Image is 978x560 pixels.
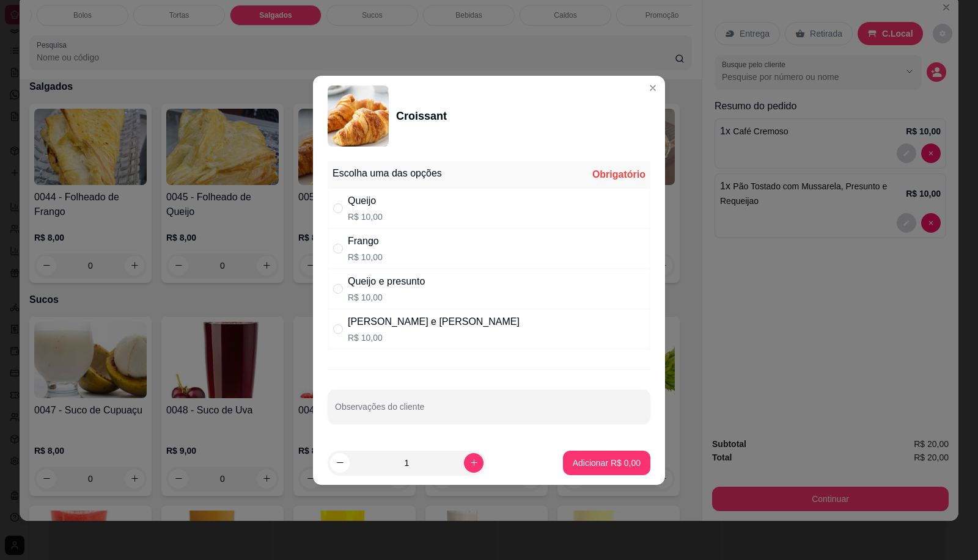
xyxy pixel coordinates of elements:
[396,107,447,125] div: Croissant
[348,194,383,208] div: Queijo
[573,457,641,469] p: Adicionar R$ 0,00
[348,251,383,263] p: R$ 10,00
[348,291,425,304] p: R$ 10,00
[563,451,650,475] button: Adicionar R$ 0,00
[348,234,383,249] div: Frango
[464,453,483,473] button: increase-product-quantity
[348,274,425,289] div: Queijo e presunto
[348,315,520,329] div: [PERSON_NAME] e [PERSON_NAME]
[348,332,520,344] p: R$ 10,00
[335,405,643,418] input: Observações do cliente
[348,211,383,223] p: R$ 10,00
[328,85,389,147] img: product-image
[333,166,442,181] div: Escolha uma das opções
[592,167,645,182] div: Obrigatório
[643,78,663,98] button: Close
[330,453,350,473] button: decrease-product-quantity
